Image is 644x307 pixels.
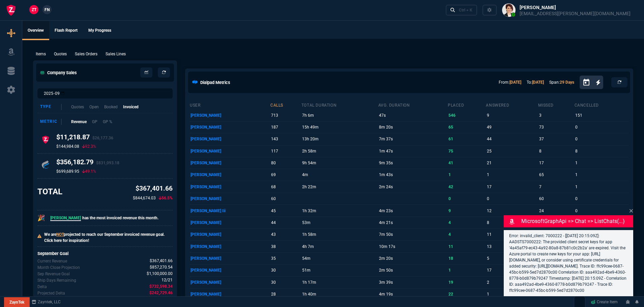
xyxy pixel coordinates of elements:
p: 65 [539,170,573,179]
a: Overview [22,21,49,40]
p: 7h 6m [302,111,377,120]
p: [PERSON_NAME] [191,278,269,287]
p: 2m 20s [379,254,446,263]
p: 9h 54m [302,158,377,168]
p: 3m 39s [379,278,446,287]
p: Out of 21 ship days in Sep - there are 12 remaining. [37,277,76,283]
span: Company Revenue Goal for Sep. [147,271,173,277]
p: 4m [302,170,377,179]
p: spec.value [143,283,173,290]
p: 56.5% [158,195,173,201]
p: $144,984.08 [56,144,79,149]
p: 4 [448,230,485,239]
p: 1h 32m [302,206,377,216]
p: 546 [448,111,485,120]
p: Revenue for Sep. [37,258,67,264]
p: 17 [487,266,537,275]
p: 68 [271,182,300,192]
p: [PERSON_NAME] [191,158,269,168]
p: 8 [539,146,573,156]
p: 21 [487,158,537,168]
p: 151 [575,111,628,120]
p: 8m 20s [379,122,446,132]
p: 41 [448,158,485,168]
p: 0 [487,194,537,203]
p: 4m 19s [379,289,446,299]
p: Sales Lines [106,51,126,57]
p: Uses current month's data to project the month's close. [37,264,80,271]
p: 1 [448,170,485,179]
p: 0 [575,206,628,216]
p: Quotes [71,104,84,110]
span: $831,093.18 [96,161,119,165]
p: 1 [575,170,628,179]
p: [PERSON_NAME] [191,146,269,156]
p: 17 [539,158,573,168]
p: 7m 50s [379,230,446,239]
p: spec.value [144,258,173,264]
p: Items [36,51,46,57]
p: 73 [539,122,573,132]
th: cancelled [574,100,629,109]
div: Ctrl + K [459,7,472,13]
p: Revenue [71,119,87,125]
p: Booked [104,104,118,110]
p: spec.value [144,264,173,271]
p: 2h 22m [302,182,377,192]
p: 4m 23s [379,206,446,216]
p: 1h 17m [302,278,377,287]
h4: $356,182.79 [56,158,119,169]
p: 143 [271,134,300,144]
span: $26,177.36 [92,136,113,140]
p: 2h 58m [302,146,377,156]
span: The difference between the current month's Revenue goal and projected month-end. [149,290,173,296]
p: 2m 50s [379,266,446,275]
p: From: [499,79,521,85]
p: 49 [487,122,537,132]
p: 8 [487,218,537,227]
p: 0 [575,122,628,132]
p: 1 [448,266,485,275]
p: spec.value [143,290,173,296]
p: [PERSON_NAME] [191,218,269,227]
p: 2m 24s [379,182,446,192]
p: To: [527,79,544,85]
p: [PERSON_NAME] Iii [191,206,269,216]
p: $844,674.03 [133,195,156,201]
p: spec.value [141,271,173,277]
p: [PERSON_NAME] [191,254,269,263]
th: missed [538,100,574,109]
a: 29 Days [560,80,574,85]
div: Metric [40,119,62,125]
p: 11 [487,230,537,239]
p: 15h 49m [302,122,377,132]
p: 22 [448,289,485,299]
p: 2 [487,278,537,287]
p: 1 [575,158,628,168]
p: 44 [271,218,300,227]
h5: Dialpad Metrics [200,79,230,86]
p: GP [92,119,97,125]
p: 43 [271,230,300,239]
p: 713 [271,111,300,120]
p: 47s [379,111,446,120]
p: 37 [539,134,573,144]
p: 28 [271,289,300,299]
h5: Company Sales [40,69,77,76]
p: 7m 37s [379,134,446,144]
button: Open calendar [582,78,596,87]
p: spec.value [155,277,173,283]
h6: September Goal [37,251,173,256]
p: [PERSON_NAME] [191,289,269,299]
p: 9 [448,206,485,216]
p: 0 [575,194,628,203]
p: 8 [575,146,628,156]
p: [PERSON_NAME] [191,194,269,203]
a: Flash Report [49,21,83,40]
p: Invoiced [123,104,139,110]
p: 1 [487,170,537,179]
p: 69 [271,170,300,179]
p: 30 [271,278,300,287]
p: 25 [487,146,537,156]
span: [PERSON_NAME] [50,216,81,221]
